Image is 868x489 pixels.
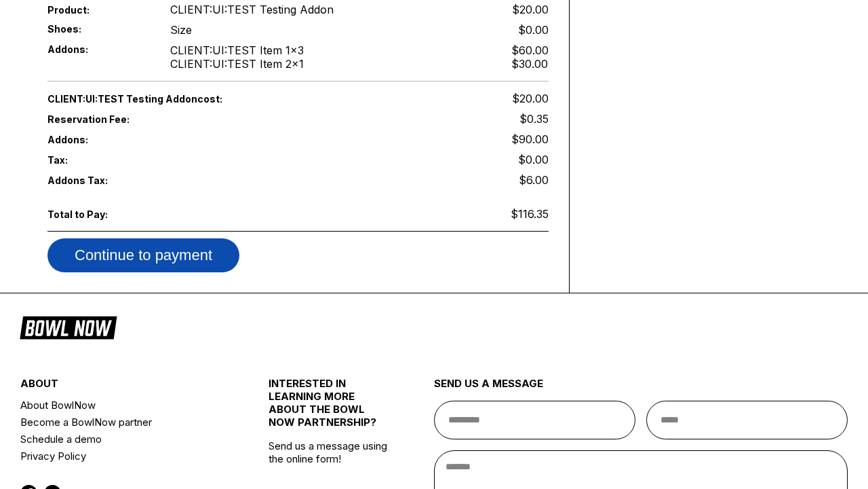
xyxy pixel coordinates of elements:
[170,23,192,37] div: Size
[47,4,148,16] span: Product:
[47,154,148,166] span: Tax:
[511,132,549,146] span: $90.00
[170,57,304,71] div: CLIENT:UI:TEST Item 2 x 1
[20,431,227,448] a: Schedule a demo
[47,113,298,125] span: Reservation Fee:
[20,414,227,431] a: Become a BowlNow partner
[434,377,848,401] div: send us a message
[518,23,549,37] div: $0.00
[47,175,148,186] span: Addons Tax:
[47,93,298,105] span: CLIENT:UI:TEST Testing Addon cost:
[512,92,549,105] span: $20.00
[511,57,549,71] div: $30.00
[20,397,227,414] a: About BowlNow
[47,209,148,220] span: Total to Pay:
[47,23,148,35] span: Shoes:
[518,153,549,166] span: $0.00
[170,3,334,16] span: CLIENT:UI:TEST Testing Addon
[511,43,549,57] div: $60.00
[47,43,148,55] span: Addons:
[47,238,239,272] button: Continue to payment
[47,134,148,145] span: Addons:
[511,207,549,221] span: $116.35
[170,43,304,57] div: CLIENT:UI:TEST Item 1 x 3
[519,173,549,187] span: $6.00
[512,3,549,16] span: $20.00
[20,377,227,397] div: about
[20,448,227,465] a: Privacy Policy
[519,112,549,126] span: $0.35
[269,377,393,439] div: INTERESTED IN LEARNING MORE ABOUT THE BOWL NOW PARTNERSHIP?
